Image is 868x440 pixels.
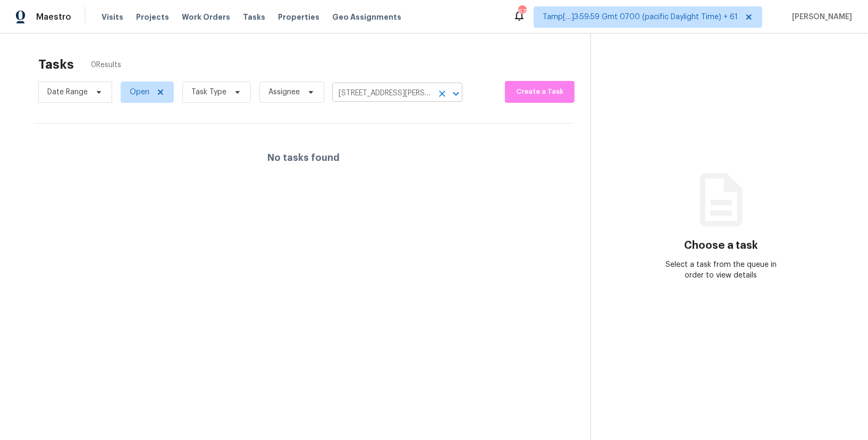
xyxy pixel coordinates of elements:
[505,81,575,103] button: Create a Task
[91,60,121,70] span: 0 Results
[268,87,300,97] span: Assignee
[332,85,433,102] input: Search by address
[518,6,526,17] div: 679
[102,12,123,22] span: Visits
[656,259,786,281] div: Select a task from the queue in order to view details
[278,12,319,22] span: Properties
[268,152,340,163] h4: No tasks found
[47,87,88,97] span: Date Range
[182,12,230,22] span: Work Orders
[435,86,450,101] button: Clear
[38,59,74,70] h2: Tasks
[36,12,71,22] span: Maestro
[332,12,401,22] span: Geo Assignments
[684,240,758,251] h3: Choose a task
[130,87,149,97] span: Open
[543,12,738,22] span: Tamp[…]3:59:59 Gmt 0700 (pacific Daylight Time) + 61
[136,12,169,22] span: Projects
[788,12,852,22] span: [PERSON_NAME]
[191,87,226,97] span: Task Type
[243,13,265,21] span: Tasks
[510,86,569,98] span: Create a Task
[449,86,464,101] button: Open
